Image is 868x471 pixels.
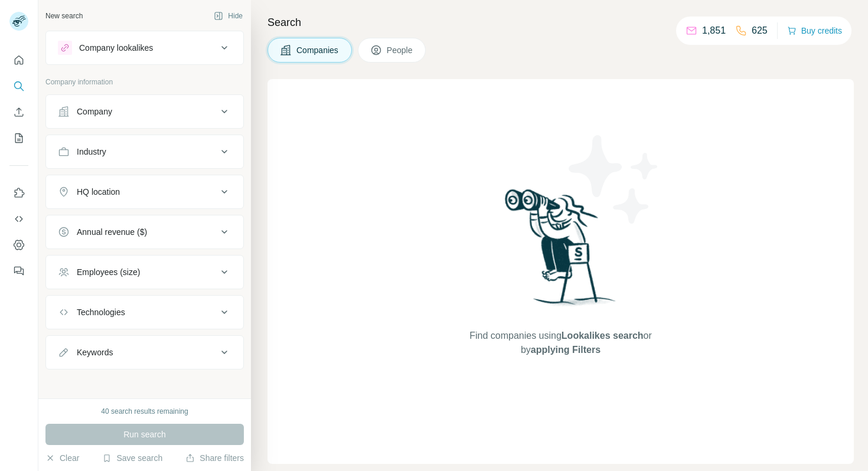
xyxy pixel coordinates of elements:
[46,178,243,206] button: HQ location
[500,186,622,318] img: Surfe Illustration - Woman searching with binoculars
[77,266,140,278] div: Employees (size)
[101,406,188,417] div: 40 search results remaining
[267,14,854,31] h4: Search
[466,329,655,357] span: Find companies using or by
[562,331,644,341] span: Lookalikes search
[9,234,28,256] button: Dashboard
[77,146,106,158] div: Industry
[531,345,601,355] span: applying Filters
[102,452,162,464] button: Save search
[9,76,28,97] button: Search
[561,126,667,233] img: Surfe Illustration - Stars
[9,127,28,149] button: My lists
[45,77,244,87] p: Company information
[45,11,83,21] div: New search
[46,258,243,286] button: Employees (size)
[77,306,125,318] div: Technologies
[77,106,112,117] div: Company
[9,50,28,71] button: Quick start
[46,218,243,246] button: Annual revenue ($)
[46,338,243,367] button: Keywords
[387,44,414,56] span: People
[77,226,147,238] div: Annual revenue ($)
[46,138,243,166] button: Industry
[46,34,243,62] button: Company lookalikes
[205,7,251,25] button: Hide
[185,452,244,464] button: Share filters
[77,346,113,358] div: Keywords
[9,102,28,123] button: Enrich CSV
[46,298,243,326] button: Technologies
[9,208,28,230] button: Use Surfe API
[296,44,340,56] span: Companies
[9,182,28,204] button: Use Surfe on LinkedIn
[77,186,120,198] div: HQ location
[46,97,243,126] button: Company
[702,24,726,38] p: 1,851
[787,22,842,39] button: Buy credits
[9,260,28,282] button: Feedback
[752,24,768,38] p: 625
[45,452,79,464] button: Clear
[79,42,153,54] div: Company lookalikes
